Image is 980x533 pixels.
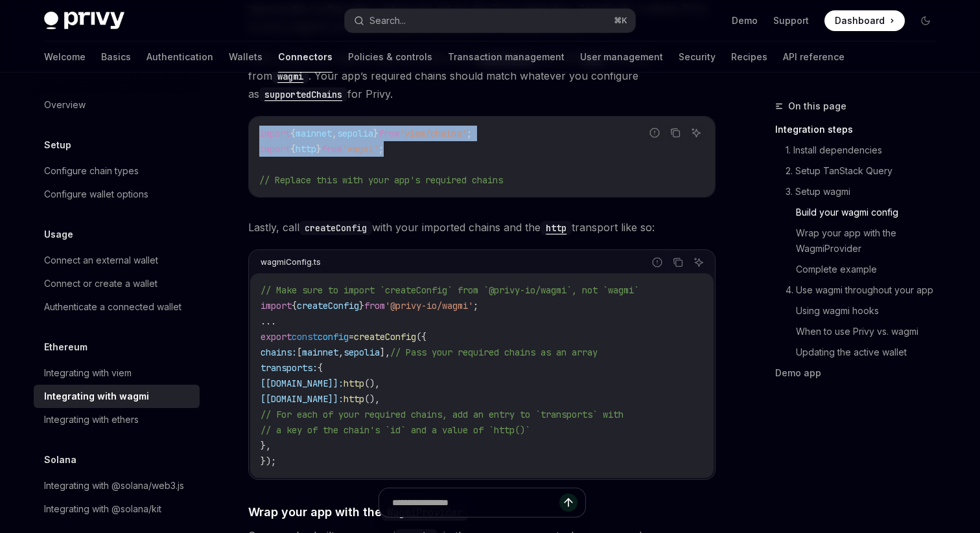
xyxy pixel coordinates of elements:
span: On this page [788,98,846,114]
span: , [338,346,344,358]
span: import [259,143,290,155]
a: Wallets [229,41,262,73]
span: 'viem/chains' [399,128,467,139]
div: Connect an external wallet [44,253,158,268]
span: ... [261,315,276,327]
span: from [364,300,385,312]
a: Integrating with @solana/kit [34,497,200,521]
a: Complete example [796,259,946,280]
div: Connect or create a wallet [44,276,157,291]
span: ; [379,143,384,155]
div: Authenticate a connected wallet [44,299,181,315]
a: Connectors [278,41,332,73]
span: { [290,143,296,155]
a: Dashboard [824,10,905,31]
span: } [359,300,364,312]
a: wagmi [272,69,309,82]
div: Configure chain types [44,163,139,179]
div: Integrating with wagmi [44,389,149,404]
span: ], [380,346,390,358]
button: Toggle dark mode [915,10,936,31]
h5: Setup [44,137,71,153]
a: Updating the active wallet [796,342,946,363]
code: wagmi [272,69,309,84]
a: Wrap your app with the WagmiProvider [796,223,946,259]
span: Next, import your app’s required chains from and the transport from . Your app’s required chains ... [248,49,716,103]
span: (), [364,378,380,389]
span: // For each of your required chains, add an entry to `transports` with [261,409,624,420]
a: 4. Use wagmi throughout your app [786,280,946,301]
span: (), [364,393,380,405]
span: { [292,300,297,312]
a: Demo [732,14,758,27]
span: sepolia [344,346,380,358]
span: = [349,331,354,343]
span: Lastly, call with your imported chains and the transport like so: [248,218,716,236]
code: http [541,221,572,235]
span: { [318,362,323,374]
a: Integrating with @solana/web3.js [34,474,200,497]
button: Ask AI [688,124,705,141]
span: import [261,300,292,312]
a: Configure chain types [34,159,200,183]
span: Dashboard [835,14,885,27]
a: supportedChains [259,87,347,100]
span: // a key of the chain's `id` and a value of `http()` [261,424,530,436]
span: const [292,331,318,343]
code: createConfig [299,221,372,235]
a: Welcome [44,41,86,73]
a: Support [773,14,809,27]
h5: Usage [44,227,73,242]
div: Overview [44,97,86,113]
span: }); [261,455,276,467]
span: ⌘ K [614,16,627,26]
a: Recipes [731,41,767,73]
span: [[DOMAIN_NAME]]: [261,378,344,389]
span: [ [297,346,302,358]
div: wagmiConfig.ts [261,254,321,271]
a: 2. Setup TanStack Query [786,161,946,181]
a: http [541,221,572,234]
a: Authentication [146,41,213,73]
span: [[DOMAIN_NAME]]: [261,393,344,405]
span: createConfig [354,331,416,343]
a: Build your wagmi config [796,202,946,223]
div: Integrating with @solana/web3.js [44,478,184,493]
a: 1. Install dependencies [786,140,946,161]
a: Security [679,41,716,73]
span: 'wagmi' [342,143,379,155]
button: Report incorrect code [646,124,663,141]
a: Basics [101,41,131,73]
a: Policies & controls [348,41,432,73]
button: Copy the contents from the code block [670,254,686,271]
a: Connect or create a wallet [34,272,200,295]
span: createConfig [297,300,359,312]
button: Report incorrect code [649,254,666,271]
span: // Make sure to import `createConfig` from `@privy-io/wagmi`, not `wagmi` [261,284,639,296]
span: } [373,128,379,139]
span: ; [467,128,472,139]
span: } [316,143,321,155]
button: Ask AI [690,254,707,271]
span: ; [473,300,478,312]
a: Transaction management [448,41,565,73]
span: http [344,393,364,405]
span: mainnet [296,128,332,139]
a: Integrating with viem [34,361,200,385]
span: export [261,331,292,343]
button: Copy the contents from the code block [667,124,684,141]
span: http [296,143,316,155]
div: Search... [369,13,406,28]
span: import [259,128,290,139]
div: Integrating with viem [44,365,132,381]
span: config [318,331,349,343]
a: Configure wallet options [34,183,200,206]
span: { [290,128,296,139]
span: chains: [261,346,297,358]
h5: Ethereum [44,339,87,355]
span: transports: [261,362,318,374]
a: Integrating with ethers [34,408,200,431]
span: ({ [416,331,426,343]
a: Overview [34,93,200,117]
a: Connect an external wallet [34,249,200,272]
